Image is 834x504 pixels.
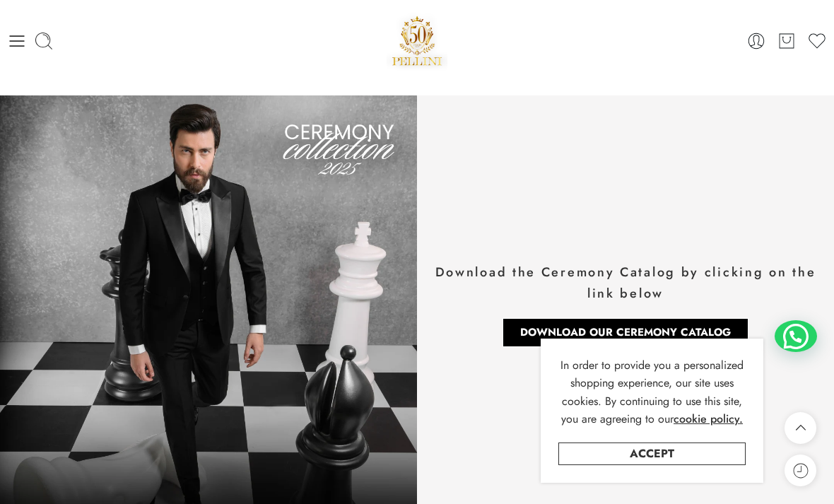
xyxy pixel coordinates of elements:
[777,31,797,51] a: Cart
[387,11,447,71] img: Pellini
[387,11,447,71] a: Pellini -
[560,357,744,428] span: In order to provide you a personalized shopping experience, our site uses cookies. By continuing ...
[674,410,743,428] a: cookie policy.
[746,31,766,51] a: Login / Register
[435,263,816,303] span: Download the Ceremony Catalog by clicking on the link below
[520,327,731,338] span: Download Our Ceremony Catalog
[558,443,746,465] a: Accept
[503,318,748,347] a: Download Our Ceremony Catalog
[807,31,827,51] a: Wishlist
